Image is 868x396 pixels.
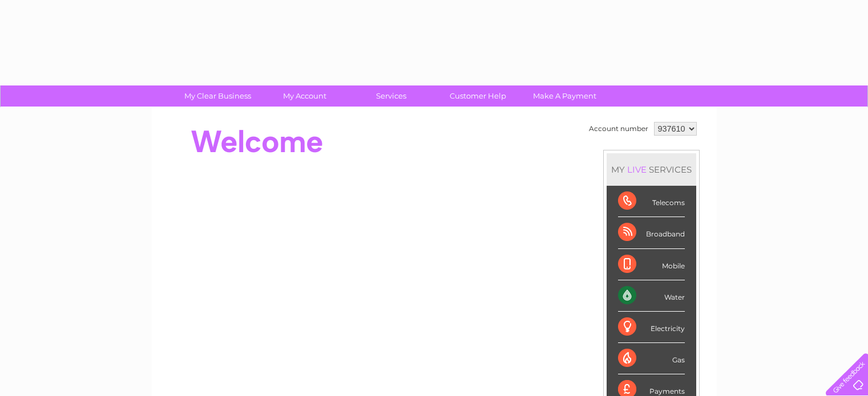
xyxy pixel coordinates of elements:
[607,153,696,186] div: MY SERVICES
[431,85,525,107] a: Customer Help
[586,119,651,138] td: Account number
[257,85,352,107] a: My Account
[518,85,612,107] a: Make A Payment
[171,85,265,107] a: My Clear Business
[618,343,685,374] div: Gas
[618,186,685,217] div: Telecoms
[618,280,685,312] div: Water
[344,85,438,107] a: Services
[618,249,685,280] div: Mobile
[618,217,685,248] div: Broadband
[625,164,649,175] div: LIVE
[618,312,685,343] div: Electricity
